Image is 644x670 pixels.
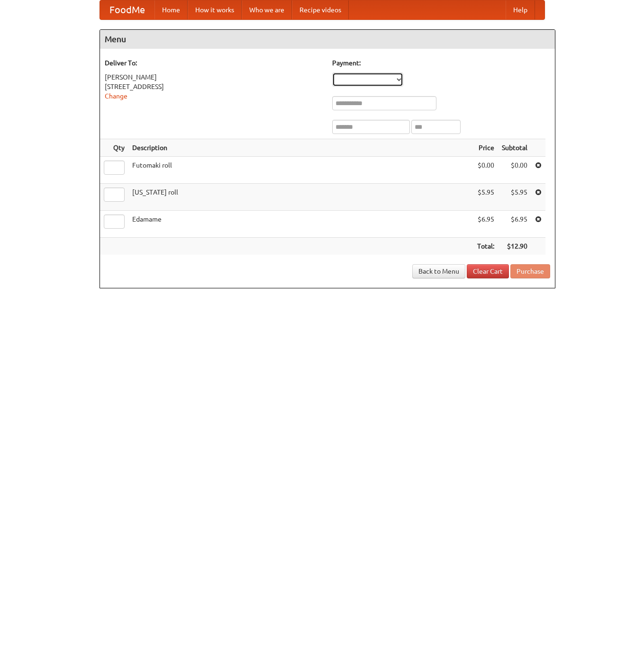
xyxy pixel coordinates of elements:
a: Clear Cart [467,264,509,278]
a: How it works [188,0,242,19]
a: Recipe videos [292,0,349,19]
h5: Deliver To: [105,58,323,68]
th: Total: [473,238,498,255]
th: Description [128,139,473,157]
a: Back to Menu [412,264,465,278]
td: $6.95 [473,211,498,238]
div: [STREET_ADDRESS] [105,82,323,91]
a: Home [154,0,188,19]
td: $6.95 [498,211,531,238]
td: $5.95 [473,184,498,211]
td: Edamame [128,211,473,238]
h5: Payment: [332,58,550,68]
th: Price [473,139,498,157]
td: $0.00 [473,157,498,184]
a: Help [506,0,535,19]
div: [PERSON_NAME] [105,72,323,82]
a: Change [105,92,127,100]
h4: Menu [100,30,555,49]
td: $5.95 [498,184,531,211]
th: Subtotal [498,139,531,157]
td: $0.00 [498,157,531,184]
a: FoodMe [100,0,154,19]
td: Futomaki roll [128,157,473,184]
button: Purchase [510,264,550,278]
a: Who we are [242,0,292,19]
th: Qty [100,139,128,157]
th: $12.90 [498,238,531,255]
td: [US_STATE] roll [128,184,473,211]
